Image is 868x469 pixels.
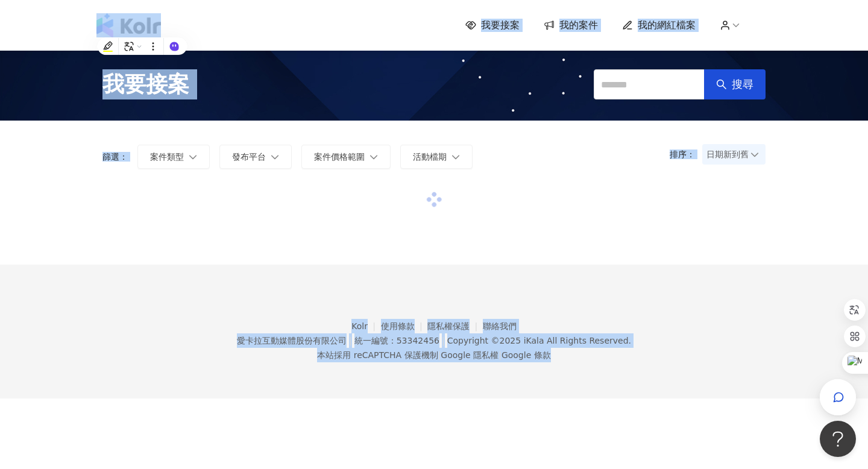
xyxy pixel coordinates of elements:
span: 本站採用 reCAPTCHA 保護機制 [317,348,550,362]
span: search [716,79,727,90]
a: iKala [524,336,544,345]
p: 排序： [670,150,702,159]
span: | [438,350,441,360]
div: 愛卡拉互動媒體股份有限公司 [237,336,347,345]
a: 隱私權保護 [427,321,483,331]
span: 活動檔期 [413,152,447,162]
button: 案件價格範圍 [301,145,391,169]
a: Google 隱私權 [441,350,498,360]
button: 發布平台 [219,145,292,169]
span: 案件類型 [150,152,184,162]
a: 使用條款 [381,321,428,331]
span: 案件價格範圍 [314,152,365,162]
iframe: Help Scout Beacon - Open [820,421,856,457]
a: 我的案件 [544,19,598,32]
div: 統一編號：53342456 [354,336,439,345]
img: logo [96,13,161,37]
button: 搜尋 [704,69,766,99]
span: | [349,336,352,345]
div: Copyright © 2025 All Rights Reserved. [447,336,631,345]
span: 日期新到舊 [706,145,761,163]
span: | [442,336,445,345]
a: Kolr [351,321,380,331]
button: 活動檔期 [400,145,473,169]
span: 發布平台 [232,152,266,162]
span: 我要接案 [102,69,189,99]
span: 我要接案 [481,19,520,32]
a: 我的網紅檔案 [622,19,696,32]
p: 篩選： [102,152,128,162]
button: 案件類型 [137,145,210,169]
a: 聯絡我們 [483,321,517,331]
a: 我要接案 [465,19,520,32]
a: Google 條款 [502,350,551,360]
span: 我的案件 [559,19,598,32]
span: | [498,350,502,360]
span: 搜尋 [732,78,753,91]
span: 我的網紅檔案 [638,19,696,32]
